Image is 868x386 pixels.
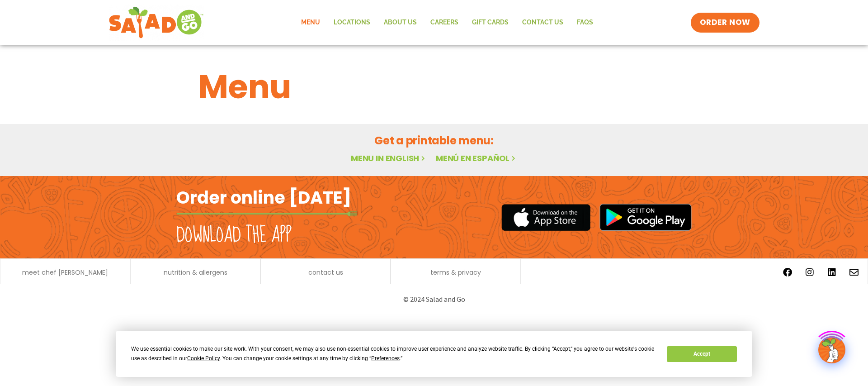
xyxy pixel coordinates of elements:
a: Menú en español [436,152,517,164]
a: meet chef [PERSON_NAME] [22,269,108,276]
h2: Download the app [176,223,292,248]
a: Locations [327,12,377,33]
span: Cookie Policy [187,355,220,362]
img: appstore [501,203,590,232]
h1: Menu [198,62,670,111]
nav: Menu [294,12,600,33]
a: GIFT CARDS [465,12,515,33]
a: contact us [308,269,343,276]
a: FAQs [570,12,600,33]
div: Cookie Consent Prompt [116,331,752,377]
div: We use essential cookies to make our site work. With your consent, we may also use non-essential ... [131,344,656,363]
a: Menu [294,12,327,33]
img: new-SAG-logo-768×292 [108,5,204,41]
img: fork [176,211,357,216]
button: Accept [667,346,736,362]
span: Preferences [371,355,400,362]
p: © 2024 Salad and Go [181,293,687,305]
h2: Order online [DATE] [176,186,351,209]
a: nutrition & allergens [164,269,227,276]
a: Contact Us [515,12,570,33]
img: google_play [599,204,692,231]
a: terms & privacy [430,269,481,276]
a: Careers [424,12,465,33]
span: ORDER NOW [700,17,750,28]
h2: Get a printable menu: [198,133,670,148]
a: About Us [377,12,424,33]
a: ORDER NOW [691,13,759,33]
a: Menu in English [351,152,427,164]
